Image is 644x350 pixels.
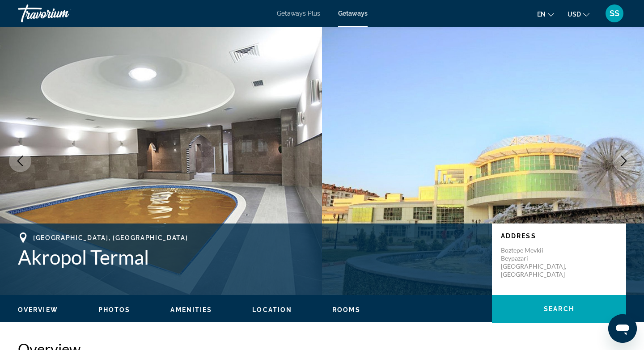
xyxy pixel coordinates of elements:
[98,306,131,313] span: Photos
[501,246,572,278] p: Boztepe Mevkii Beypazari [GEOGRAPHIC_DATA], [GEOGRAPHIC_DATA]
[603,4,626,23] button: User Menu
[332,306,360,314] button: Rooms
[18,2,107,25] a: Travorium
[492,295,626,323] button: Search
[18,306,58,313] span: Overview
[18,306,58,314] button: Overview
[610,9,619,18] span: SS
[170,306,212,313] span: Amenities
[613,150,635,172] button: Next image
[252,306,292,313] span: Location
[608,314,637,343] iframe: Кнопка запуска окна обмена сообщениями
[98,306,131,314] button: Photos
[252,306,292,314] button: Location
[501,232,617,240] p: Address
[277,10,320,17] a: Getaways Plus
[9,150,31,172] button: Previous image
[170,306,212,314] button: Amenities
[537,8,554,21] button: Change language
[18,245,483,269] h1: Akropol Termal
[568,8,589,21] button: Change currency
[568,11,581,18] span: USD
[544,305,574,312] span: Search
[338,10,368,17] a: Getaways
[537,11,546,18] span: en
[33,234,188,241] span: [GEOGRAPHIC_DATA], [GEOGRAPHIC_DATA]
[332,306,360,313] span: Rooms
